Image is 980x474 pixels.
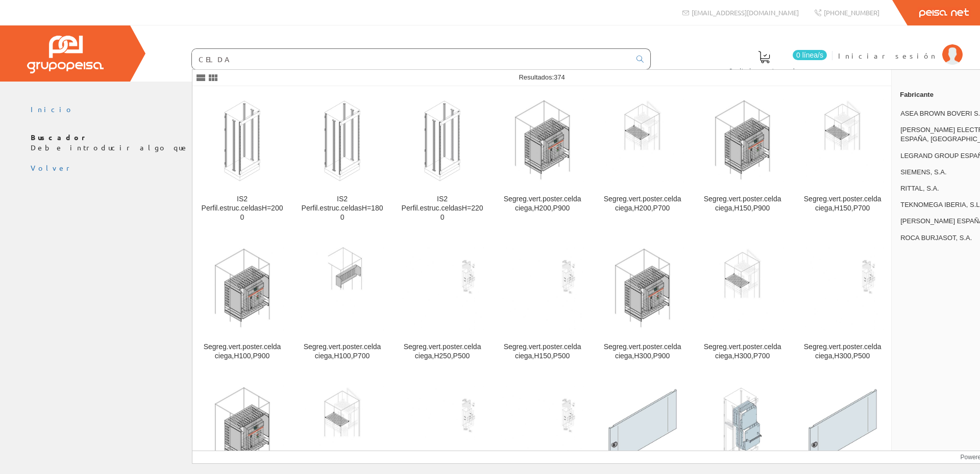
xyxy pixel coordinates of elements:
b: Buscador [31,133,89,142]
div: IS2 Perfil.estruc.celdasH=2200 [401,195,484,222]
div: IS2 Perfil.estruc.celdasH=1800 [301,195,384,222]
img: Segreg.vert.poster.celda ciega,H200,P700 [601,99,684,182]
a: Iniciar sesión [838,42,963,52]
div: © Grupo Peisa [31,173,949,182]
img: Segreg.vert.poster.celda ciega,H150,P500 [501,247,584,330]
div: Segreg.vert.poster.celda ciega,H300,P900 [601,343,684,361]
img: Segreg.vert.poster.celda ciega,H100,P500 [501,386,584,469]
span: 0 línea/s [793,50,827,60]
div: Segreg.vert.poster.celda ciega,H150,P500 [501,343,584,361]
span: 374 [554,73,565,81]
a: IS2 Perfil.estruc.celdasH=1800 IS2 Perfil.estruc.celdasH=1800 [292,87,392,234]
div: Segreg.vert.poster.celda ciega,H300,P500 [801,343,884,361]
img: Segreg.vert.poster.celda ciega,H100,P900 [201,247,284,330]
input: Buscar ... [192,49,630,69]
div: IS2 Perfil.estruc.celdasH=2000 [201,195,284,222]
img: IS2,AM2 PAN.FRO.CELDAS H600,A800,RAL7035 [601,386,684,469]
a: Segreg.vert.poster.celda ciega,H100,P700 Segreg.vert.poster.celda ciega,H100,P700 [292,234,392,373]
img: Segreg.vert.poster.celda ciega,H100,P700 [301,247,384,330]
a: IS2 Perfil.estruc.celdasH=2000 IS2 Perfil.estruc.celdasH=2000 [192,87,292,234]
a: Volver [31,163,73,172]
img: IS2 Perfil.estruc.celdasH=2000 [201,99,284,182]
a: Segreg.vert.poster.celda ciega,H150,P500 Segreg.vert.poster.celda ciega,H150,P500 [493,234,592,373]
div: Segreg.vert.poster.celda ciega,H250,P500 [401,343,484,361]
img: Segreg.vert.poster.celda ciega,H300,P900 [601,247,684,330]
img: IS2 PAN.FRONT.CELDAS H600,A600, RAL7035 [801,386,884,469]
span: Resultados: [519,73,565,81]
a: Segreg.vert.poster.celda ciega,H150,P700 Segreg.vert.poster.celda ciega,H150,P700 [793,87,892,234]
a: Segreg.vert.poster.celda ciega,H150,P900 Segreg.vert.poster.celda ciega,H150,P900 [693,87,792,234]
div: Segreg.vert.poster.celda ciega,H100,P900 [201,343,284,361]
p: Debe introducir algo que buscar [31,133,949,153]
a: Segreg.vert.poster.celda ciega,H300,P700 Segreg.vert.poster.celda ciega,H300,P700 [693,234,792,373]
a: Segreg.vert.poster.celda ciega,H100,P900 Segreg.vert.poster.celda ciega,H100,P900 [192,234,292,373]
div: Segreg.vert.poster.celda ciega,H150,P900 [701,195,784,213]
div: Segreg.vert.poster.celda ciega,H100,P700 [301,343,384,361]
img: Segreg.vert.poster.celda ciega,H250,P700 [301,386,384,469]
img: Segreg.vert.poster.celda ciega,H250,P500 [401,247,484,330]
span: [EMAIL_ADDRESS][DOMAIN_NAME] [692,8,799,17]
div: Segreg.vert.poster.celda ciega,H150,P700 [801,195,884,213]
div: Segreg.vert.poster.celda ciega,H200,P700 [601,195,684,213]
img: IS2 Perfil.estruc.celdasH=2200 [401,99,484,182]
span: Iniciar sesión [838,50,937,61]
div: Segreg.vert.poster.celda ciega,H200,P900 [501,195,584,213]
a: Segreg.vert.poster.celda ciega,H200,P700 Segreg.vert.poster.celda ciega,H200,P700 [593,87,692,234]
span: [PHONE_NUMBER] [824,8,879,17]
img: Segreg.vert.poster.celda ciega,H300,P700 [701,247,784,330]
img: Segreg.vert.poster.celda ciega,H300,P500 [801,247,884,330]
img: Grupo Peisa [27,36,104,73]
a: Segreg.vert.poster.celda ciega,H200,P900 Segreg.vert.poster.celda ciega,H200,P900 [493,87,592,234]
img: Segreg.vert.poster.celda ciega,H150,P900 [701,99,784,182]
a: Segreg.vert.poster.celda ciega,H250,P500 Segreg.vert.poster.celda ciega,H250,P500 [393,234,492,373]
img: Segreg.vert.poster.celda ciega,H250,P900 [201,386,284,469]
a: Inicio [31,104,74,114]
a: Segreg.vert.poster.celda ciega,H300,P900 Segreg.vert.poster.celda ciega,H300,P900 [593,234,692,373]
img: IS2 Cubículo celda.H=600,A=800 [701,386,784,469]
img: Segreg.vert.poster.celda ciega,H200,P500 [401,386,484,469]
a: IS2 Perfil.estruc.celdasH=2200 IS2 Perfil.estruc.celdasH=2200 [393,87,492,234]
img: IS2 Perfil.estruc.celdasH=1800 [301,99,384,182]
div: Segreg.vert.poster.celda ciega,H300,P700 [701,343,784,361]
img: Segreg.vert.poster.celda ciega,H200,P900 [501,99,584,182]
span: Pedido actual [729,65,799,75]
a: Segreg.vert.poster.celda ciega,H300,P500 Segreg.vert.poster.celda ciega,H300,P500 [793,234,892,373]
img: Segreg.vert.poster.celda ciega,H150,P700 [801,99,884,182]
